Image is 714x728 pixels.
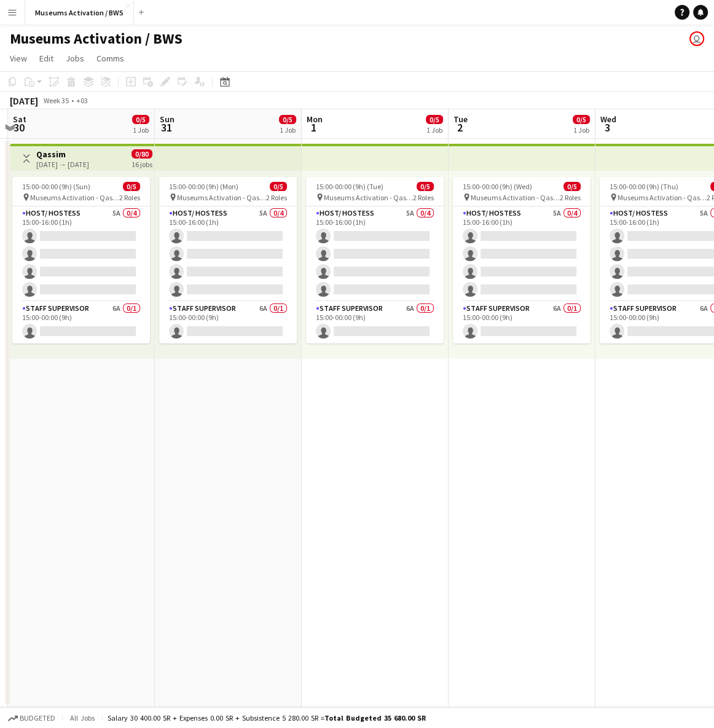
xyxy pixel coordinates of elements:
div: [DATE] [10,95,38,107]
span: Total Budgeted 35 680.00 SR [324,713,426,722]
app-user-avatar: Salman AlQurni [689,31,704,46]
a: View [5,50,32,66]
span: Edit [39,53,53,64]
a: Comms [92,50,129,66]
span: All jobs [68,713,97,722]
a: Edit [34,50,58,66]
button: Museums Activation / BWS [25,1,134,25]
div: +03 [76,96,88,105]
div: Salary 30 400.00 SR + Expenses 0.00 SR + Subsistence 5 280.00 SR = [108,713,426,722]
a: Jobs [61,50,89,66]
span: Budgeted [20,714,55,722]
span: Comms [96,53,124,64]
span: Week 35 [41,96,71,105]
button: Budgeted [6,711,57,725]
h1: Museums Activation / BWS [10,29,182,48]
span: View [10,53,27,64]
span: Jobs [66,53,84,64]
